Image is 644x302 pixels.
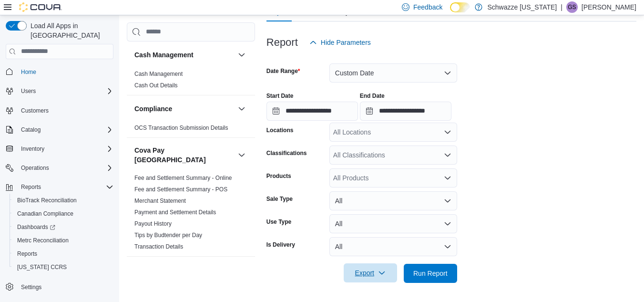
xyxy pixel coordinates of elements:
button: Cova Pay [GEOGRAPHIC_DATA] [134,146,234,165]
span: Home [17,66,113,78]
div: Compliance [127,122,255,137]
span: Settings [17,281,113,292]
button: Operations [2,161,117,175]
label: Date Range [266,67,300,75]
button: Export [344,263,397,282]
button: Home [2,65,117,79]
span: Customers [21,107,49,115]
span: Fee and Settlement Summary - Online [134,174,232,182]
label: Start Date [266,92,294,100]
button: Hide Parameters [306,33,375,52]
button: All [329,214,457,233]
button: Cash Management [236,49,247,61]
button: Users [2,84,117,98]
label: Products [266,172,291,180]
button: Open list of options [444,151,451,159]
span: Transaction Details [134,243,183,250]
span: Export [349,263,391,282]
button: Cova Pay [GEOGRAPHIC_DATA] [236,149,247,161]
span: Canadian Compliance [17,210,73,218]
button: Inventory [2,142,117,156]
h3: Cash Management [134,50,194,60]
span: Metrc Reconciliation [17,237,69,244]
span: Payment and Settlement Details [134,208,216,216]
div: Cash Management [127,68,255,95]
button: Metrc Reconciliation [10,234,117,247]
button: Reports [2,180,117,194]
a: Customers [17,105,52,116]
h3: Cova Pay US [134,265,175,275]
a: Cash Management [134,71,183,77]
label: End Date [360,92,385,100]
button: BioTrack Reconciliation [10,194,117,207]
button: Cash Management [134,50,234,60]
label: Is Delivery [266,241,295,249]
span: Run Report [413,269,448,278]
span: Washington CCRS [13,261,113,273]
span: Customers [17,104,113,116]
span: Dark Mode [450,12,450,13]
a: Dashboards [10,220,117,234]
span: GS [568,1,576,13]
span: Fee and Settlement Summary - POS [134,186,227,193]
span: Reports [13,248,113,260]
button: Catalog [17,124,44,135]
h3: Report [266,37,298,48]
span: OCS Transaction Submission Details [134,124,228,132]
a: OCS Transaction Submission Details [134,125,228,131]
button: Run Report [404,264,457,283]
button: All [329,191,457,210]
span: Payout History [134,220,172,228]
span: Settings [21,283,41,291]
span: Reports [17,181,113,193]
img: Cova [19,2,62,12]
a: Home [17,66,40,78]
span: Tips by Budtender per Day [134,231,202,239]
span: Operations [17,162,113,174]
span: Cash Management [134,70,183,78]
h3: Compliance [134,104,172,114]
label: Use Type [266,218,291,226]
label: Locations [266,126,294,134]
button: Compliance [134,104,234,114]
span: Dashboards [13,221,113,233]
span: Inventory [17,143,113,155]
span: Home [21,68,36,76]
span: Canadian Compliance [13,208,113,219]
span: Users [21,87,36,95]
span: BioTrack Reconciliation [17,197,77,204]
button: Open list of options [444,174,451,182]
a: BioTrack Reconciliation [13,195,81,206]
span: Operations [21,164,49,172]
label: Sale Type [266,195,293,203]
span: Reports [17,250,37,258]
button: Custom Date [329,63,457,83]
p: | [561,1,562,13]
span: Catalog [17,124,113,135]
a: Tips by Budtender per Day [134,232,202,239]
a: Dashboards [13,221,59,233]
button: Inventory [17,143,48,155]
a: Merchant Statement [134,198,186,204]
button: Settings [2,280,117,293]
a: Settings [17,281,45,293]
a: Payout History [134,220,172,227]
a: Payment and Settlement Details [134,209,216,216]
span: Cash Out Details [134,82,178,89]
div: Gulzar Sayall [566,1,578,13]
span: Merchant Statement [134,197,186,205]
input: Dark Mode [450,2,470,12]
button: Customers [2,104,117,117]
button: Canadian Compliance [10,207,117,220]
button: Catalog [2,123,117,136]
span: Hide Parameters [321,38,371,47]
button: Cova Pay US [134,265,234,275]
input: Press the down key to open a popover containing a calendar. [360,102,451,121]
p: [PERSON_NAME] [582,1,636,13]
button: Operations [17,162,53,174]
button: Reports [17,181,45,193]
button: [US_STATE] CCRS [10,260,117,274]
input: Press the down key to open a popover containing a calendar. [266,102,358,121]
a: Metrc Reconciliation [13,235,72,246]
